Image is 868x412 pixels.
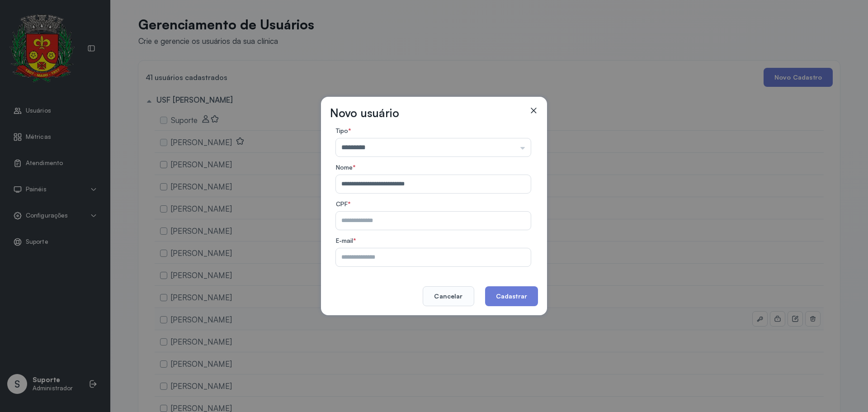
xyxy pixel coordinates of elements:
button: Cancelar [423,286,474,306]
h3: Novo usuário [330,106,399,120]
span: Nome [336,163,353,171]
span: Tipo [336,127,348,134]
button: Cadastrar [485,286,538,306]
span: E-mail [336,237,354,244]
span: CPF [336,200,348,208]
